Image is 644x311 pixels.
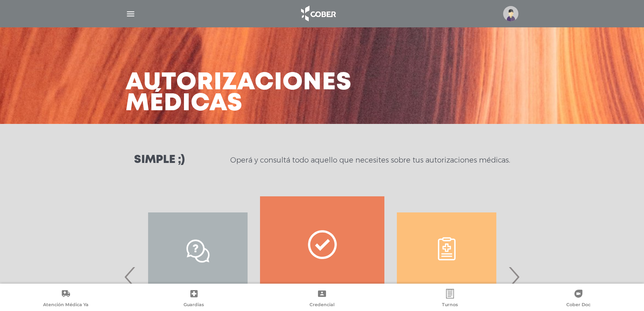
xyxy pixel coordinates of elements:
[134,154,185,166] h3: Simple ;)
[258,289,386,309] a: Credencial
[230,155,510,165] p: Operá y consultá todo aquello que necesites sobre tus autorizaciones médicas.
[126,72,352,114] h3: Autorizaciones médicas
[514,289,642,309] a: Cober Doc
[386,289,514,309] a: Turnos
[503,6,518,21] img: profile-placeholder.svg
[442,302,458,309] span: Turnos
[130,289,258,309] a: Guardias
[122,255,138,299] span: Previous
[506,255,522,299] span: Next
[310,302,334,309] span: Credencial
[566,302,590,309] span: Cober Doc
[184,302,204,309] span: Guardias
[43,302,89,309] span: Atención Médica Ya
[297,4,339,23] img: logo_cober_home-white.png
[2,289,130,309] a: Atención Médica Ya
[126,9,136,19] img: Cober_menu-lines-white.svg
